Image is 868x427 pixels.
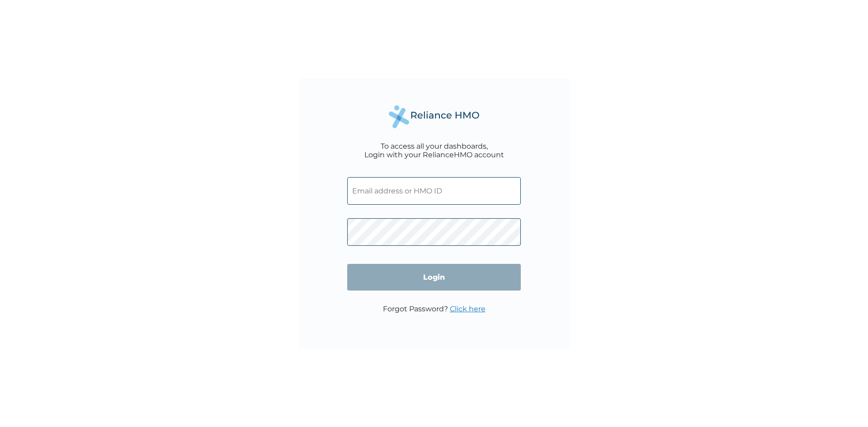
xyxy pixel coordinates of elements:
[347,177,521,205] input: Email address or HMO ID
[347,264,521,291] input: Login
[389,105,479,128] img: Reliance Health's Logo
[364,142,504,159] div: To access all your dashboards, Login with your RelianceHMO account
[450,305,486,313] a: Click here
[383,305,486,313] p: Forgot Password?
